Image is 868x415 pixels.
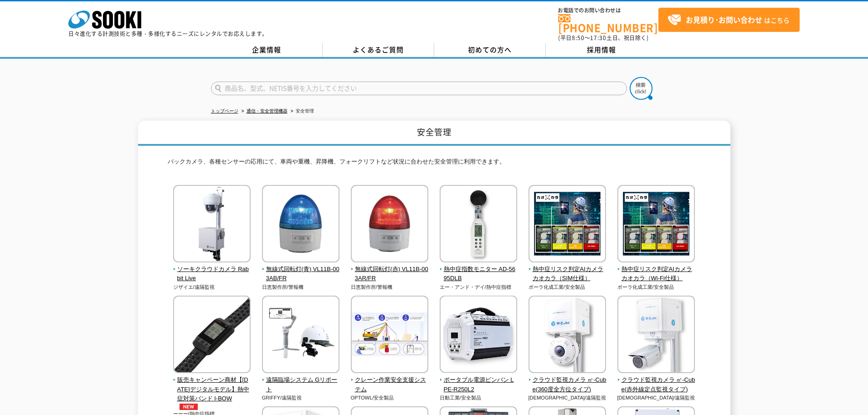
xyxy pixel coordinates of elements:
span: ポータブル電源ピンバン LPE-R250L2 [440,375,518,395]
span: クラウド監視カメラ ㎥-Cube(赤外線定点監視タイプ) [617,375,695,395]
strong: お見積り･お問い合わせ [686,14,762,25]
img: btn_search.png [630,77,652,100]
p: 日動工業/安全製品 [440,394,518,402]
span: 初めての方へ [468,45,512,55]
a: 初めての方へ [434,43,546,57]
input: 商品名、型式、NETIS番号を入力してください [211,82,627,95]
p: [DEMOGRAPHIC_DATA]/遠隔監視 [529,394,606,402]
span: 熱中症リスク判定AIカメラ カオカラ（Wi-Fi仕様） [617,265,695,284]
a: [PHONE_NUMBER] [558,14,658,33]
img: 熱中症リスク判定AIカメラ カオカラ（SIM仕様） [529,185,606,265]
span: (平日 ～ 土日、祝日除く) [558,34,648,42]
span: はこちら [668,13,790,27]
a: クラウド監視カメラ ㎥-Cube(360度全方位タイプ) [529,367,606,394]
a: 企業情報 [211,43,323,57]
span: お電話でのお問い合わせは [558,8,658,13]
p: バックカメラ、各種センサーの応用にて、車両や重機、昇降機、フォークリフトなど状況に合わせた安全管理に利用できます。 [168,157,701,171]
img: NEW [177,404,200,410]
img: 熱中症リスク判定AIカメラ カオカラ（Wi-Fi仕様） [617,185,695,265]
img: クレーン作業安全支援システム [351,296,428,375]
span: 無線式回転灯(赤) VL11B-003AR/FR [351,265,429,284]
a: よくあるご質問 [323,43,434,57]
a: ソーキクラウドカメラ Rabbit Live [173,256,251,283]
span: 遠隔臨場システム Gリポート [262,375,340,395]
span: ソーキクラウドカメラ Rabbit Live [173,265,251,284]
a: 無線式回転灯(赤) VL11B-003AR/FR [351,256,429,283]
img: クラウド監視カメラ ㎥-Cube(360度全方位タイプ) [529,296,606,375]
a: 無線式回転灯(青) VL11B-003AB/FR [262,256,340,283]
p: OPTOWL/安全製品 [351,394,429,402]
span: 17:30 [590,34,606,42]
a: 熱中症指数モニター AD-5695DLB [440,256,518,283]
img: ポータブル電源ピンバン LPE-R250L2 [440,296,517,375]
p: ポーラ化成工業/安全製品 [617,283,695,291]
a: 採用情報 [546,43,657,57]
p: GRIFFY/遠隔監視 [262,394,340,402]
a: トップページ [211,108,238,113]
span: クラウド監視カメラ ㎥-Cube(360度全方位タイプ) [529,375,606,395]
p: エー・アンド・デイ/熱中症指標 [440,283,518,291]
p: 日恵製作所/警報機 [351,283,429,291]
span: 無線式回転灯(青) VL11B-003AB/FR [262,265,340,284]
img: 無線式回転灯(赤) VL11B-003AR/FR [351,185,428,265]
a: クラウド監視カメラ ㎥-Cube(赤外線定点監視タイプ) [617,367,695,394]
a: 遠隔臨場システム Gリポート [262,367,340,394]
p: [DEMOGRAPHIC_DATA]/遠隔監視 [617,394,695,402]
a: ポータブル電源ピンバン LPE-R250L2 [440,367,518,394]
span: 販売キャンペーン商材【[DATE]デジタルモデル】熱中症対策バンド I-BOW [173,375,251,410]
a: お見積り･お問い合わせはこちら [658,8,800,32]
span: 熱中症リスク判定AIカメラ カオカラ（SIM仕様） [529,265,606,284]
span: クレーン作業安全支援システム [351,375,429,395]
li: 安全管理 [289,107,314,116]
a: 熱中症リスク判定AIカメラ カオカラ（Wi-Fi仕様） [617,256,695,283]
span: 8:50 [572,34,585,42]
img: 遠隔臨場システム Gリポート [262,296,339,375]
span: 熱中症指数モニター AD-5695DLB [440,265,518,284]
img: 熱中症指数モニター AD-5695DLB [440,185,517,265]
p: 日々進化する計測技術と多種・多様化するニーズにレンタルでお応えします。 [68,31,268,36]
p: ポーラ化成工業/安全製品 [529,283,606,291]
p: ジザイエ/遠隔監視 [173,283,251,291]
img: 販売キャンペーン商材【2025年デジタルモデル】熱中症対策バンド I-BOW [173,296,251,375]
a: 通信・安全管理機器 [247,108,288,113]
h1: 安全管理 [138,121,730,146]
img: ソーキクラウドカメラ Rabbit Live [173,185,251,265]
img: 無線式回転灯(青) VL11B-003AB/FR [262,185,339,265]
img: クラウド監視カメラ ㎥-Cube(赤外線定点監視タイプ) [617,296,695,375]
a: クレーン作業安全支援システム [351,367,429,394]
a: 熱中症リスク判定AIカメラ カオカラ（SIM仕様） [529,256,606,283]
p: 日恵製作所/警報機 [262,283,340,291]
a: 販売キャンペーン商材【[DATE]デジタルモデル】熱中症対策バンド I-BOWNEW [173,367,251,410]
